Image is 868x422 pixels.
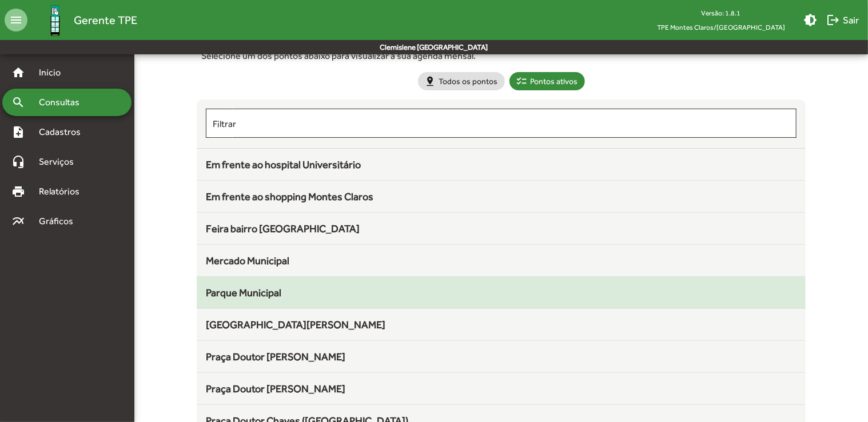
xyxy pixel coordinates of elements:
[32,214,89,228] span: Gráficos
[11,125,25,139] mat-icon: note_add
[32,155,89,169] span: Serviços
[648,6,794,20] div: Versão: 1.8.1
[516,75,528,87] mat-icon: checklist
[27,2,137,39] a: Gerente TPE
[206,351,345,363] span: Praça Doutor [PERSON_NAME]
[11,185,25,198] mat-icon: print
[206,286,281,298] span: Parque Municipal
[201,49,801,63] div: Selecione um dos pontos abaixo para visualizar a sua agenda mensal.
[418,72,505,90] mat-chip: Todos os pontos
[509,72,585,90] mat-chip: Pontos ativos
[5,9,27,31] mat-icon: menu
[822,10,863,30] button: Sair
[425,75,436,87] mat-icon: pin_drop
[826,10,859,30] span: Sair
[803,13,817,27] mat-icon: brightness_medium
[206,254,289,266] span: Mercado Municipal
[74,11,137,29] span: Gerente TPE
[206,383,345,395] span: Praça Doutor [PERSON_NAME]
[206,319,385,331] span: [GEOGRAPHIC_DATA][PERSON_NAME]
[32,125,95,139] span: Cadastros
[11,214,25,228] mat-icon: multiline_chart
[206,222,360,234] span: Feira bairro [GEOGRAPHIC_DATA]
[206,158,361,170] span: Em frente ao hospital Universitário
[11,95,25,109] mat-icon: search
[206,190,373,202] span: Em frente ao shopping Montes Claros
[11,66,25,79] mat-icon: home
[11,155,25,169] mat-icon: headset_mic
[32,95,94,109] span: Consultas
[826,13,840,27] mat-icon: logout
[37,2,74,39] img: Logo
[32,185,94,198] span: Relatórios
[32,66,77,79] span: Início
[648,20,794,34] span: TPE Montes Claros/[GEOGRAPHIC_DATA]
